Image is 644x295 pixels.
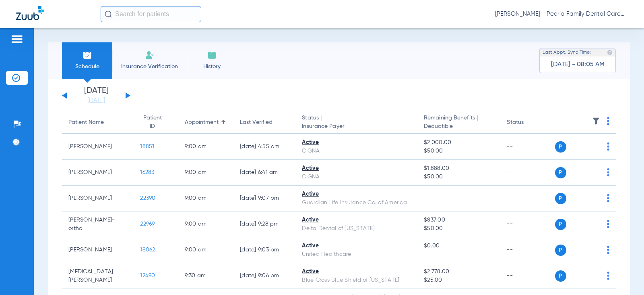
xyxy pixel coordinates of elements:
[555,141,566,153] span: P
[185,118,219,127] div: Appointment
[178,186,234,211] td: 9:00 AM
[607,246,609,254] img: group-dot-blue.svg
[424,242,494,250] span: $0.00
[10,34,23,44] img: hamburger-icon
[424,138,494,147] span: $2,000.00
[302,268,411,276] div: Active
[105,10,112,18] img: Search Icon
[302,242,411,250] div: Active
[500,237,555,263] td: --
[424,195,430,201] span: --
[302,190,411,199] div: Active
[424,164,494,173] span: $1,888.00
[207,50,217,60] img: History
[424,276,494,285] span: $25.00
[302,138,411,147] div: Active
[178,160,234,186] td: 9:00 AM
[72,96,120,105] a: [DATE]
[555,219,566,230] span: P
[140,273,155,278] span: 12490
[68,63,106,71] span: Schedule
[500,111,555,134] th: Status
[140,195,155,201] span: 22390
[555,245,566,256] span: P
[607,220,609,228] img: group-dot-blue.svg
[302,164,411,173] div: Active
[83,50,92,60] img: Schedule
[302,276,411,285] div: Blue Cross Blue Shield of [US_STATE]
[424,173,494,181] span: $50.00
[424,147,494,155] span: $50.00
[145,50,155,60] img: Manual Insurance Verification
[233,134,295,160] td: [DATE] 4:55 AM
[500,134,555,160] td: --
[72,87,120,105] li: [DATE]
[233,211,295,237] td: [DATE] 9:28 PM
[500,160,555,186] td: --
[101,6,201,22] input: Search for patients
[240,118,272,127] div: Last Verified
[424,224,494,233] span: $50.00
[178,263,234,289] td: 9:30 AM
[555,270,566,282] span: P
[62,237,134,263] td: [PERSON_NAME]
[302,122,411,131] span: Insurance Payer
[555,193,566,204] span: P
[62,211,134,237] td: [PERSON_NAME]-ortho
[607,142,609,151] img: group-dot-blue.svg
[417,111,500,134] th: Remaining Benefits |
[140,247,155,253] span: 18062
[16,6,44,20] img: Zuub Logo
[62,160,134,186] td: [PERSON_NAME]
[302,216,411,224] div: Active
[233,160,295,186] td: [DATE] 6:41 AM
[302,224,411,233] div: Delta Dental of [US_STATE]
[500,211,555,237] td: --
[185,118,227,127] div: Appointment
[607,272,609,280] img: group-dot-blue.svg
[193,63,231,71] span: History
[140,221,155,227] span: 22969
[140,144,154,149] span: 18851
[302,147,411,155] div: CIGNA
[140,114,171,131] div: Patient ID
[500,263,555,289] td: --
[607,194,609,202] img: group-dot-blue.svg
[424,250,494,259] span: --
[500,186,555,211] td: --
[178,134,234,160] td: 9:00 AM
[551,61,605,69] span: [DATE] - 08:05 AM
[495,10,628,18] span: [PERSON_NAME] - Peoria Family Dental Care
[302,173,411,181] div: CIGNA
[62,134,134,160] td: [PERSON_NAME]
[607,117,609,125] img: group-dot-blue.svg
[607,168,609,176] img: group-dot-blue.svg
[118,63,181,71] span: Insurance Verification
[233,263,295,289] td: [DATE] 9:06 PM
[555,167,566,178] span: P
[233,186,295,211] td: [DATE] 9:07 PM
[592,117,600,125] img: filter.svg
[607,50,613,55] img: last sync help info
[178,237,234,263] td: 9:00 AM
[295,111,417,134] th: Status |
[233,237,295,263] td: [DATE] 9:03 PM
[424,122,494,131] span: Deductible
[424,268,494,276] span: $2,778.00
[543,48,591,56] span: Last Appt. Sync Time:
[178,211,234,237] td: 9:00 AM
[240,118,289,127] div: Last Verified
[302,199,411,207] div: Guardian Life Insurance Co. of America
[68,118,127,127] div: Patient Name
[68,118,104,127] div: Patient Name
[62,263,134,289] td: [MEDICAL_DATA][PERSON_NAME]
[302,250,411,259] div: United Healthcare
[424,216,494,224] span: $837.00
[62,186,134,211] td: [PERSON_NAME]
[140,169,154,175] span: 16283
[140,114,164,131] div: Patient ID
